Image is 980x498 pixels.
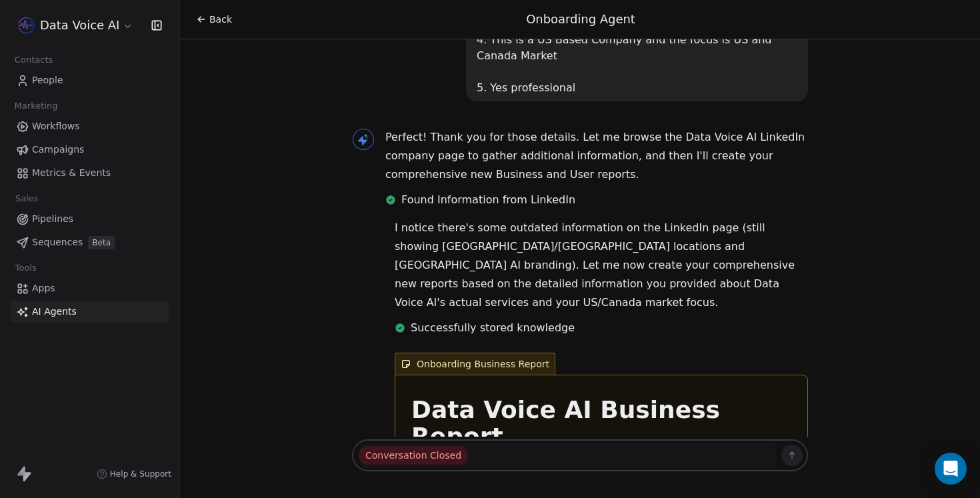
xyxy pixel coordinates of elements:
a: Help & Support [97,469,171,479]
a: SequencesBeta [11,231,169,253]
span: Marketing [9,96,63,116]
span: Onboarding Business Report [395,353,555,375]
span: Help & Support [110,469,171,479]
span: Found Information from LinkedIn [401,192,575,208]
a: Metrics & Events [11,162,169,184]
span: Back [209,13,232,26]
span: Sales [9,189,44,209]
span: People [32,73,63,87]
span: Campaigns [32,143,84,157]
span: Beta [88,236,115,249]
span: Workflows [32,119,80,133]
span: Tools [9,258,42,278]
span: Conversation Closed [359,446,468,465]
a: People [11,69,169,91]
p: Perfect! Thank you for those details. Let me browse the Data Voice AI LinkedIn company page to ga... [385,128,808,184]
a: Workflows [11,115,169,137]
button: Data Voice AI [16,14,136,37]
div: Open Intercom Messenger [935,453,967,485]
p: I notice there's some outdated information on the LinkedIn page (still showing [GEOGRAPHIC_DATA]/... [395,219,808,312]
a: AI Agents [11,301,169,323]
h1: Data Voice AI Business Report [411,397,791,450]
span: Successfully stored knowledge [411,320,575,336]
span: Apps [32,281,55,295]
a: Pipelines [11,208,169,230]
span: Contacts [9,50,59,70]
img: 66ab4aae-17ae-441a-b851-cd300b3af65b.png [19,17,35,33]
span: Onboarding Agent [526,12,635,26]
span: AI Agents [32,305,77,319]
span: Sequences [32,235,83,249]
span: Pipelines [32,212,73,226]
a: Apps [11,277,169,299]
span: Metrics & Events [32,166,111,180]
a: Campaigns [11,139,169,161]
span: Data Voice AI [40,17,119,34]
